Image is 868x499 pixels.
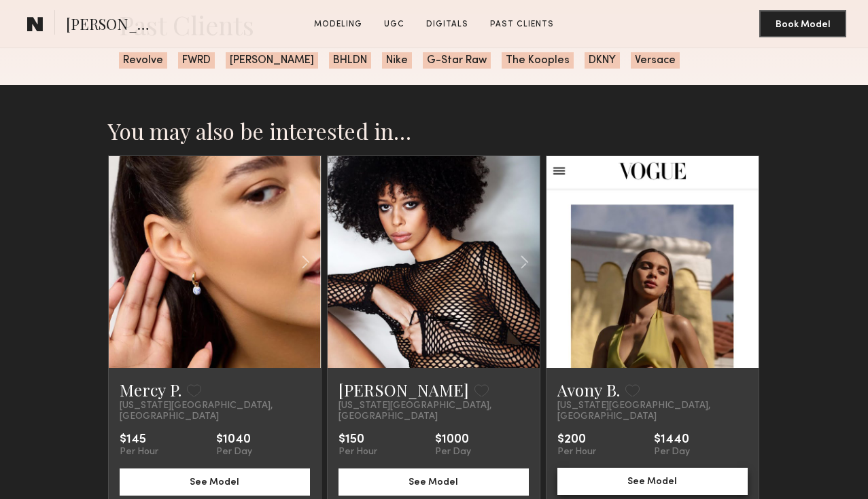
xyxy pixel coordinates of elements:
span: FWRD [178,52,215,69]
a: [PERSON_NAME] [338,379,469,401]
span: DKNY [585,52,620,69]
a: Digitals [421,18,474,31]
div: Per Hour [338,447,377,458]
div: Per Hour [120,447,158,458]
div: Per Day [435,447,471,458]
span: [US_STATE][GEOGRAPHIC_DATA], [GEOGRAPHIC_DATA] [338,401,529,422]
a: See Model [120,475,310,487]
span: Revolve [119,52,167,69]
a: UGC [379,18,410,31]
div: $145 [120,433,158,447]
button: See Model [120,468,310,496]
span: BHLDN [329,52,371,69]
span: The Kooples [502,52,574,69]
div: Per Day [654,447,690,458]
h2: You may also be interested in… [108,117,761,145]
div: $1440 [654,433,690,447]
span: [US_STATE][GEOGRAPHIC_DATA], [GEOGRAPHIC_DATA] [120,401,310,422]
button: Book Model [759,10,846,37]
a: Avony B. [557,379,620,401]
span: Nike [382,52,412,69]
div: $1000 [435,433,471,447]
span: G-Star Raw [423,52,491,69]
div: $1040 [216,433,252,447]
div: Per Hour [557,447,596,458]
div: $200 [557,433,596,447]
span: [PERSON_NAME] [226,52,318,69]
div: Per Day [216,447,252,458]
button: See Model [338,468,529,496]
a: See Model [338,475,529,487]
span: [PERSON_NAME] [66,14,160,37]
div: $150 [338,433,377,447]
a: Modeling [309,18,368,31]
a: Book Model [759,18,846,29]
button: See Model [557,468,748,495]
span: [US_STATE][GEOGRAPHIC_DATA], [GEOGRAPHIC_DATA] [557,401,748,422]
a: Mercy P. [120,379,181,401]
span: Versace [631,52,680,69]
a: Past Clients [485,18,559,31]
a: See Model [557,475,748,487]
